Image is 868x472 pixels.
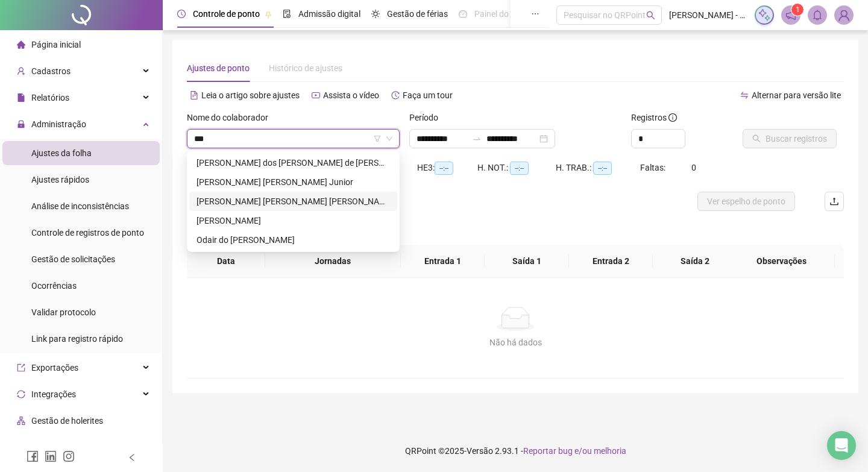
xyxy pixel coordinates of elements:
span: Gestão de holerites [31,416,103,426]
div: Carlos dos Santos de Jesus Junior [189,153,397,172]
span: ellipsis [531,10,539,18]
div: EDCARLA CARVALHO CONCEIÇÃO [189,211,397,230]
span: --:-- [510,162,529,175]
span: Leia o artigo sobre ajustes [201,90,300,100]
span: Faça um tour [403,90,453,100]
button: Buscar registros [743,129,837,148]
span: Gestão de férias [387,9,448,19]
span: search [646,11,655,20]
div: [PERSON_NAME] [197,214,390,227]
span: [PERSON_NAME] - Ergos Distribuidora [669,8,747,22]
span: left [128,453,136,462]
button: Ver espelho de ponto [697,192,795,211]
span: to [472,134,482,143]
span: Controle de registros de ponto [31,228,144,238]
span: sync [17,390,25,398]
span: 0 [691,163,696,172]
span: history [391,91,400,99]
span: Ajustes da folha [31,148,92,158]
span: file-done [283,10,291,18]
div: [PERSON_NAME] [PERSON_NAME] Junior [197,175,390,189]
span: Página inicial [31,40,81,49]
div: Odair do [PERSON_NAME] [197,233,390,247]
th: Entrada 2 [569,245,653,278]
span: Administração [31,119,86,129]
div: [PERSON_NAME] [PERSON_NAME] [PERSON_NAME] [197,195,390,208]
span: lock [17,120,25,128]
div: HE 3: [417,161,477,175]
span: down [386,135,393,142]
span: filter [374,135,381,142]
span: upload [829,197,839,206]
span: 1 [796,5,800,14]
span: Observações [738,254,825,268]
span: Reportar bug e/ou melhoria [523,446,626,456]
span: linkedin [45,450,57,462]
span: Admissão digital [298,9,360,19]
span: pushpin [265,11,272,18]
div: H. TRAB.: [556,161,640,175]
div: Não há dados [201,336,829,349]
span: Relatórios [31,93,69,102]
th: Data [187,245,265,278]
span: Ocorrências [31,281,77,291]
th: Observações [728,245,835,278]
span: swap-right [472,134,482,143]
span: notification [785,10,796,20]
th: Jornadas [265,245,401,278]
span: --:-- [593,162,612,175]
span: Registros [631,111,677,124]
div: Open Intercom Messenger [827,431,856,460]
span: dashboard [459,10,467,18]
div: [PERSON_NAME] dos [PERSON_NAME] de [PERSON_NAME] [197,156,390,169]
label: Nome do colaborador [187,111,276,124]
span: Versão [467,446,493,456]
span: Ajustes de ponto [187,63,250,73]
span: file-text [190,91,198,99]
div: Carlos Paulo Cotrin Junior [189,172,397,192]
span: clock-circle [177,10,186,18]
span: Faltas: [640,163,667,172]
span: Histórico de ajustes [269,63,342,73]
span: youtube [312,91,320,99]
span: --:-- [435,162,453,175]
span: Painel do DP [474,9,521,19]
span: swap [740,91,749,99]
span: Cadastros [31,66,71,76]
th: Entrada 1 [401,245,485,278]
th: Saída 1 [485,245,569,278]
span: Integrações [31,389,76,399]
span: Gestão de solicitações [31,254,115,264]
span: Controle de ponto [193,9,260,19]
div: Odair do Carmo Nascimento [189,230,397,250]
footer: QRPoint © 2025 - 2.93.1 - [163,430,868,472]
span: apartment [17,417,25,425]
span: export [17,363,25,372]
span: user-add [17,67,25,75]
span: sun [371,10,380,18]
span: file [17,93,25,102]
span: Validar protocolo [31,307,96,317]
span: Assista o vídeo [323,90,379,100]
span: info-circle [668,113,677,122]
span: facebook [27,450,39,462]
span: Ajustes rápidos [31,175,89,184]
label: Período [409,111,446,124]
div: H. NOT.: [477,161,556,175]
div: Carlos Wladimir de Oliveira Araujo [189,192,397,211]
span: home [17,40,25,49]
img: sparkle-icon.fc2bf0ac1784a2077858766a79e2daf3.svg [758,8,771,22]
span: instagram [63,450,75,462]
span: Alternar para versão lite [752,90,841,100]
span: Link para registro rápido [31,334,123,344]
sup: 1 [791,4,804,16]
img: 93446 [835,6,853,24]
span: Análise de inconsistências [31,201,129,211]
span: Agente de IA [31,442,78,452]
span: bell [812,10,823,20]
th: Saída 2 [653,245,737,278]
span: Exportações [31,363,78,373]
